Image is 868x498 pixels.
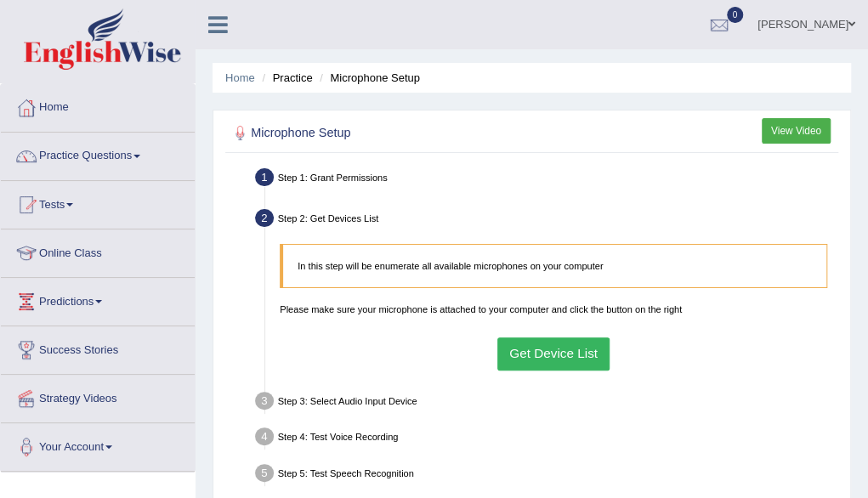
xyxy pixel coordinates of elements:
div: Step 1: Grant Permissions [249,164,844,195]
li: Practice [258,70,312,86]
li: Microphone Setup [315,70,420,86]
a: Home [225,71,255,84]
div: Step 4: Test Voice Recording [249,423,844,455]
span: 0 [727,7,744,23]
a: Tests [1,181,195,224]
button: Get Device List [497,337,610,371]
a: Predictions [1,278,195,320]
a: Practice Questions [1,133,195,175]
a: Home [1,84,195,127]
button: View Video [762,118,831,143]
div: Step 5: Test Speech Recognition [249,459,844,490]
a: Success Stories [1,326,195,369]
a: Online Class [1,229,195,272]
div: Step 2: Get Devices List [249,205,844,236]
h2: Microphone Setup [230,122,604,144]
blockquote: In this step will be enumerate all available microphones on your computer [280,244,827,288]
a: Your Account [1,423,195,466]
a: Strategy Videos [1,375,195,417]
p: Please make sure your microphone is attached to your computer and click the button on the right [280,303,827,316]
div: Step 3: Select Audio Input Device [249,387,844,418]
